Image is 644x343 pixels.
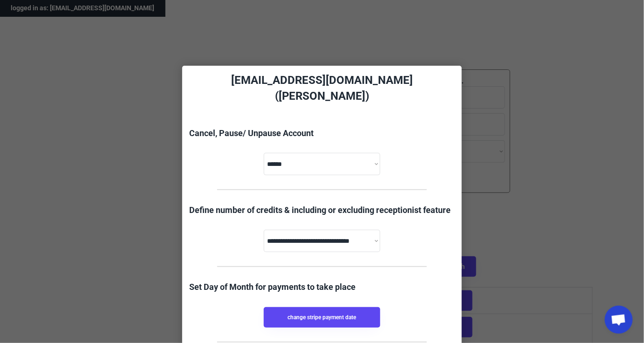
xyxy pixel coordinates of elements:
button: change stripe payment date [264,307,380,328]
div: [EMAIL_ADDRESS][DOMAIN_NAME] ([PERSON_NAME]) [189,73,455,104]
div: Open chat [605,306,633,334]
div: Cancel, Pause/ Unpause Account [189,127,314,139]
div: Define number of credits & including or excluding receptionist feature [189,204,451,216]
div: Set Day of Month for payments to take place [189,281,356,293]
